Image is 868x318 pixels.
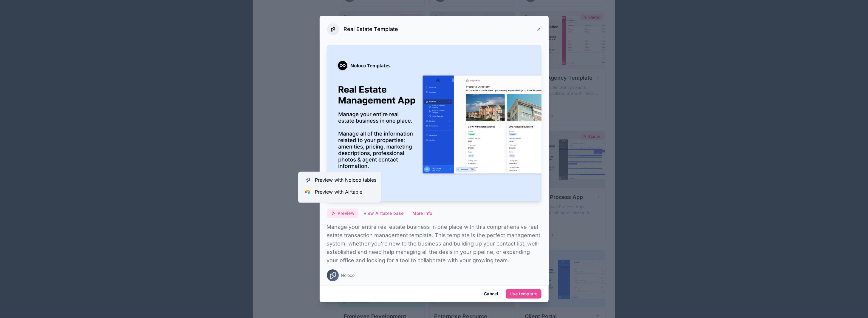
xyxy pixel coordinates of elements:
span: Preview [338,211,355,216]
div: Use template [510,291,537,297]
button: Airtable LogoPreview with Airtable [301,186,379,198]
p: Manage your entire real estate business in one place with this comprehensive real estate transact... [327,223,541,265]
button: More info [409,209,436,218]
button: View Airtable base [360,209,407,218]
button: Cancel [480,289,502,299]
span: Preview with Airtable [315,189,362,196]
img: Airtable Logo [305,190,310,194]
span: Noloco [341,272,355,278]
img: Real Estate Template [327,45,541,201]
button: Preview with Noloco tables [301,174,379,186]
h3: Real Estate Template [344,26,398,33]
button: Preview [327,209,358,218]
button: Use template [506,289,541,299]
span: Preview with Noloco tables [315,177,376,184]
